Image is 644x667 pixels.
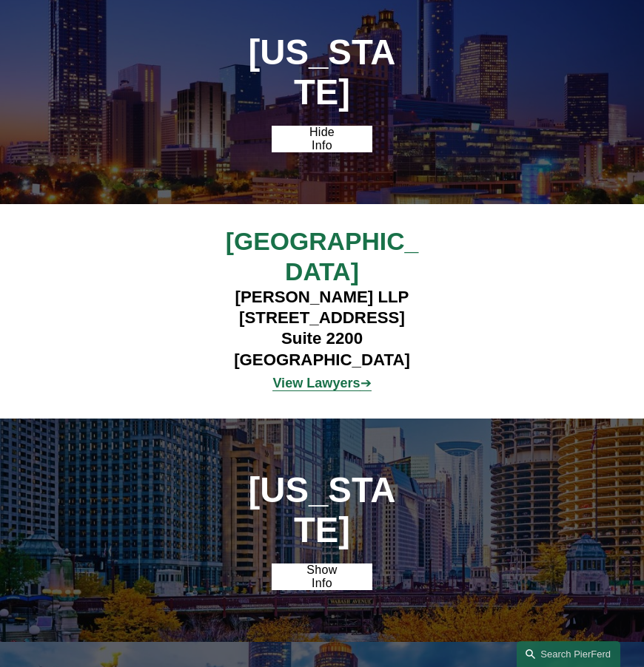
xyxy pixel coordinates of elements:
[272,376,371,390] span: ➔
[517,641,620,667] a: Search this site
[246,33,398,112] h1: [US_STATE]
[246,470,398,550] h1: [US_STATE]
[272,376,371,390] a: View Lawyers➔
[272,563,372,590] a: Show Info
[272,376,360,390] strong: View Lawyers
[226,227,419,285] span: [GEOGRAPHIC_DATA]
[272,126,372,152] a: Hide Info
[196,287,449,370] h4: [PERSON_NAME] LLP [STREET_ADDRESS] Suite 2200 [GEOGRAPHIC_DATA]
